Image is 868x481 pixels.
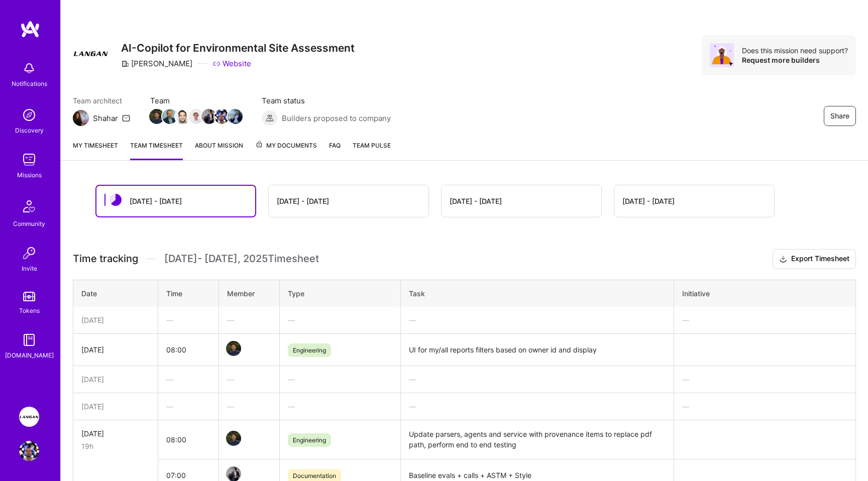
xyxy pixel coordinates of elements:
[81,401,150,412] div: [DATE]
[158,420,219,459] td: 08:00
[742,55,848,65] div: Request more builders
[121,60,129,68] i: icon CompanyGray
[130,196,182,206] div: [DATE] - [DATE]
[164,253,319,265] span: [DATE] - [DATE] , 2025 Timesheet
[682,315,847,325] div: —
[215,108,229,125] a: Team Member Avatar
[201,109,216,124] img: Team Member Avatar
[282,113,391,124] span: Builders proposed to company
[212,58,251,69] a: Website
[121,42,355,54] h3: AI-Copilot for Environmental Site Assessment
[23,292,35,301] img: tokens
[19,441,39,461] img: User Avatar
[255,140,317,151] span: My Documents
[20,20,40,38] img: logo
[742,46,848,55] div: Does this mission need support?
[409,374,665,385] div: —
[188,109,203,124] img: Team Member Avatar
[409,401,665,412] div: —
[19,243,39,263] img: Invite
[329,140,341,160] a: FAQ
[17,441,42,461] a: User Avatar
[228,109,243,124] img: Team Member Avatar
[773,249,856,269] button: Export Timesheet
[22,263,37,274] div: Invite
[226,431,241,446] img: Team Member Avatar
[81,315,150,325] div: [DATE]
[19,58,39,78] img: bell
[682,401,847,412] div: —
[288,374,393,385] div: —
[19,407,39,427] img: Langan: AI-Copilot for Environmental Site Assessment
[81,441,150,451] div: 19h
[19,105,39,125] img: discovery
[15,125,44,136] div: Discovery
[830,111,849,121] span: Share
[353,140,391,160] a: Team Pulse
[229,108,242,125] a: Team Member Avatar
[166,401,210,412] div: —
[219,280,279,307] th: Member
[17,170,42,180] div: Missions
[13,218,45,229] div: Community
[17,407,42,427] a: Langan: AI-Copilot for Environmental Site Assessment
[162,109,177,124] img: Team Member Avatar
[73,110,89,126] img: Team Architect
[710,43,734,67] img: Avatar
[150,95,242,106] span: Team
[73,95,130,106] span: Team architect
[19,330,39,350] img: guide book
[19,305,40,316] div: Tokens
[401,333,674,366] td: UI for my/all reports filters based on owner id and display
[19,150,39,170] img: teamwork
[202,108,215,125] a: Team Member Avatar
[288,315,393,325] div: —
[279,280,401,307] th: Type
[288,433,331,447] span: Engineering
[227,430,240,447] a: Team Member Avatar
[110,194,122,206] img: status icon
[17,194,41,218] img: Community
[262,95,391,106] span: Team status
[227,340,240,357] a: Team Member Avatar
[12,78,47,89] div: Notifications
[622,196,675,206] div: [DATE] - [DATE]
[288,343,331,357] span: Engineering
[824,106,856,126] button: Share
[5,350,54,360] div: [DOMAIN_NAME]
[130,140,183,160] a: Team timesheet
[158,333,219,366] td: 08:00
[262,110,278,126] img: Builders proposed to company
[150,108,163,125] a: Team Member Avatar
[81,428,150,439] div: [DATE]
[255,140,317,160] a: My Documents
[121,58,192,69] div: [PERSON_NAME]
[149,109,164,124] img: Team Member Avatar
[226,341,241,356] img: Team Member Avatar
[450,196,502,206] div: [DATE] - [DATE]
[227,315,271,325] div: —
[166,374,210,385] div: —
[163,108,176,125] a: Team Member Avatar
[81,344,150,355] div: [DATE]
[176,108,189,125] a: Team Member Avatar
[81,374,150,385] div: [DATE]
[158,280,219,307] th: Time
[195,140,243,160] a: About Mission
[277,196,329,206] div: [DATE] - [DATE]
[122,114,130,122] i: icon Mail
[73,253,138,265] span: Time tracking
[73,35,109,71] img: Company Logo
[409,315,665,325] div: —
[682,374,847,385] div: —
[214,109,230,124] img: Team Member Avatar
[227,401,271,412] div: —
[73,140,118,160] a: My timesheet
[73,280,158,307] th: Date
[674,280,855,307] th: Initiative
[166,315,210,325] div: —
[227,374,271,385] div: —
[401,280,674,307] th: Task
[779,254,787,265] i: icon Download
[93,113,118,124] div: Shahar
